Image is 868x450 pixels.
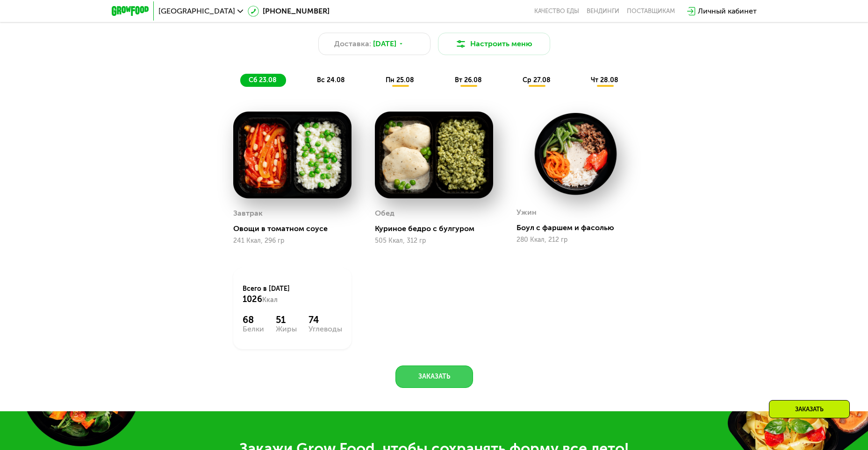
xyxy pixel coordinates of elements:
div: Ужин [516,205,537,219]
span: 1026 [243,294,262,304]
div: 505 Ккал, 312 гр [375,237,493,245]
span: Доставка: [334,38,371,49]
div: Куриное бедро с булгуром [375,224,501,233]
span: ср 27.08 [523,76,551,84]
div: поставщикам [627,7,675,15]
span: чт 28.08 [591,76,618,84]
a: Качество еды [534,7,579,15]
div: 68 [243,314,264,325]
button: Настроить меню [438,33,550,55]
div: Завтрак [233,206,263,220]
div: 51 [276,314,297,325]
div: Заказать [769,400,850,418]
span: Ккал [262,296,278,304]
div: 74 [308,314,342,325]
a: Вендинги [587,7,619,15]
div: Боул с фаршем и фасолью [516,223,642,232]
div: Всего в [DATE] [243,284,342,305]
div: Белки [243,325,264,333]
div: Углеводы [308,325,342,333]
span: сб 23.08 [249,76,277,84]
button: Заказать [395,366,473,388]
div: Обед [375,206,395,220]
div: Личный кабинет [698,6,757,17]
span: вт 26.08 [455,76,482,84]
a: [PHONE_NUMBER] [248,6,330,17]
div: Овощи в томатном соусе [233,224,359,233]
span: [DATE] [373,38,396,49]
span: [GEOGRAPHIC_DATA] [158,7,235,15]
div: 280 Ккал, 212 гр [516,236,635,244]
span: вс 24.08 [317,76,345,84]
div: 241 Ккал, 296 гр [233,237,352,245]
div: Жиры [276,325,297,333]
span: пн 25.08 [386,76,414,84]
